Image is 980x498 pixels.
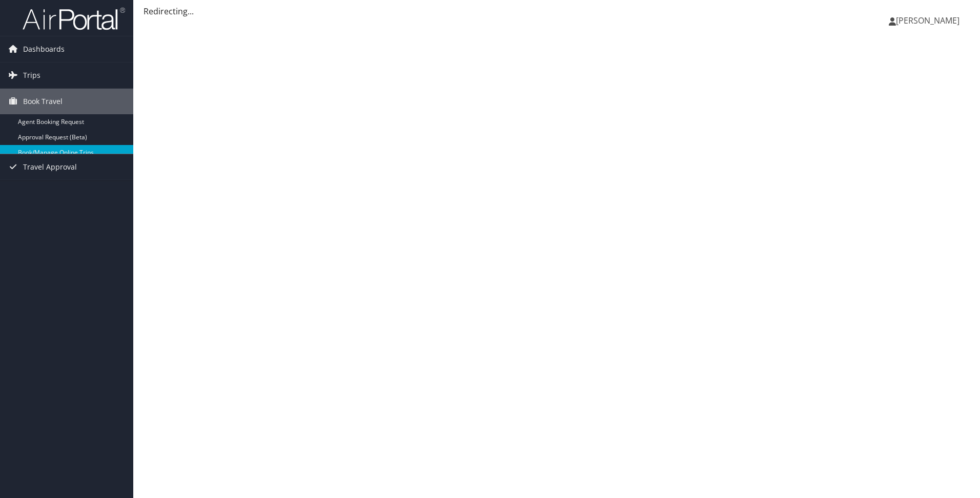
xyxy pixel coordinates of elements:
span: Book Travel [23,89,63,114]
a: [PERSON_NAME] [889,5,970,36]
span: Travel Approval [23,154,77,180]
span: Trips [23,63,40,88]
img: airportal-logo.png [23,7,125,31]
span: Dashboards [23,36,65,62]
span: [PERSON_NAME] [896,15,959,26]
div: Redirecting... [144,5,970,17]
